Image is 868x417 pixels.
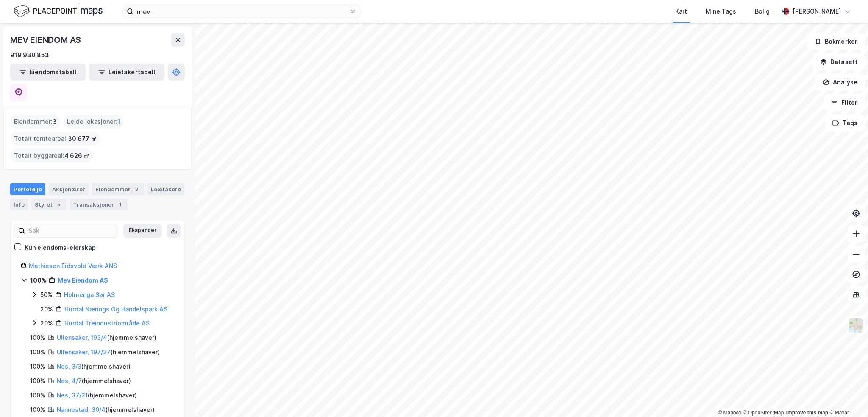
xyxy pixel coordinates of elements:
div: Leide lokasjoner : [64,115,124,129]
div: 100% [30,275,46,285]
a: Holmenga Sør AS [64,291,115,298]
div: 100% [30,333,45,343]
img: logo.f888ab2527a4732fd821a326f86c7f29.svg [14,4,103,19]
button: Datasett [813,53,865,70]
a: Hurdal Treindustriområde AS [64,319,150,327]
div: [PERSON_NAME] [793,6,841,17]
div: ( hjemmelshaver ) [57,390,137,400]
div: Eiendommer [92,183,144,195]
button: Bokmerker [807,33,865,50]
button: Tags [825,115,865,132]
div: Portefølje [10,183,45,195]
span: 1 [117,117,120,127]
div: 100% [30,347,45,357]
button: Analyse [815,74,865,91]
div: Totalt tomteareal : [11,132,100,146]
div: 20% [40,304,53,314]
input: Søk [25,224,118,237]
div: 100% [30,361,45,372]
a: Mapbox [718,410,741,416]
div: ( hjemmelshaver ) [57,361,131,372]
div: Mine Tags [706,6,736,17]
span: 30 677 ㎡ [68,134,97,144]
div: 100% [30,390,45,400]
a: Nannestad, 30/4 [57,406,106,413]
div: ( hjemmelshaver ) [57,333,156,343]
div: 1 [116,200,124,209]
iframe: Chat Widget [826,376,868,417]
a: Ullensaker, 193/4 [57,334,107,341]
div: Aksjonærer [49,183,89,195]
a: Ullensaker, 197/27 [57,348,111,355]
div: 20% [40,318,53,328]
div: Eiendommer : [11,115,60,129]
div: ( hjemmelshaver ) [57,405,155,415]
button: Leietakertabell [89,64,164,81]
span: 3 [53,117,57,127]
input: Søk på adresse, matrikkel, gårdeiere, leietakere eller personer [134,5,350,18]
button: Filter [824,94,865,111]
div: Totalt byggareal : [11,149,93,162]
div: Transaksjoner [70,199,128,210]
div: ( hjemmelshaver ) [57,347,160,357]
a: Improve this map [786,410,828,416]
div: Bolig [755,6,770,17]
img: Z [848,317,864,333]
a: Nes, 3/3 [57,363,81,370]
div: Leietakere [147,183,184,195]
a: Nes, 4/7 [57,377,82,384]
div: Styret [31,199,66,210]
div: Kun eiendoms-eierskap [25,243,96,253]
div: 5 [54,200,63,209]
a: Nes, 37/21 [57,392,88,399]
a: Mev Eiendom AS [58,277,108,284]
div: ( hjemmelshaver ) [57,376,131,386]
div: Kart [675,6,687,17]
a: Mathiesen Eidsvold Værk ANS [29,262,117,269]
div: 100% [30,376,45,386]
div: Kontrollprogram for chat [826,376,868,417]
div: 100% [30,405,45,415]
a: OpenStreetMap [743,410,784,416]
div: Info [10,199,28,210]
div: 919 930 853 [10,50,49,60]
button: Eiendomstabell [10,64,86,81]
button: Ekspander [123,224,162,238]
div: MEV EIENDOM AS [10,33,83,47]
div: 50% [40,290,53,300]
div: 3 [132,185,141,193]
a: Hurdal Nærings Og Handelspark AS [64,305,167,313]
span: 4 626 ㎡ [64,151,89,161]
